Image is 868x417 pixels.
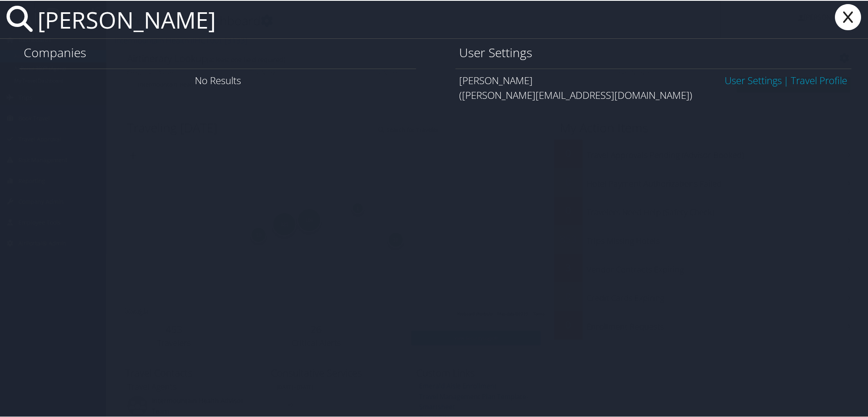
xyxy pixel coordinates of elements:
a: User Settings [725,73,782,86]
div: ([PERSON_NAME][EMAIL_ADDRESS][DOMAIN_NAME]) [460,87,848,102]
span: [PERSON_NAME] [460,73,533,86]
a: View OBT Profile [791,73,848,86]
h1: User Settings [460,43,848,60]
div: No Results [20,68,416,91]
h1: Companies [24,43,412,60]
span: | [782,73,791,86]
